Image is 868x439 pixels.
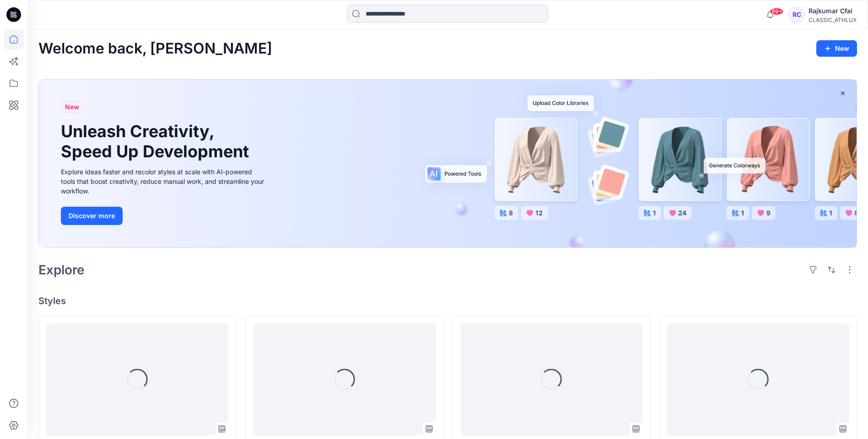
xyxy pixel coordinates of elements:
[38,262,85,277] h2: Explore
[770,8,783,15] span: 99+
[61,122,253,161] h1: Unleash Creativity, Speed Up Development
[809,16,857,23] div: CLASSIC_ATHLUX
[788,6,805,23] div: RC
[816,40,857,57] button: New
[38,40,272,57] h2: Welcome back, [PERSON_NAME]
[61,207,267,225] a: Discover more
[38,295,857,306] h4: Styles
[61,207,123,225] button: Discover more
[65,102,79,112] span: New
[809,5,857,16] div: Rajkumar Cfai
[61,167,267,196] div: Explore ideas faster and recolor styles at scale with AI-powered tools that boost creativity, red...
